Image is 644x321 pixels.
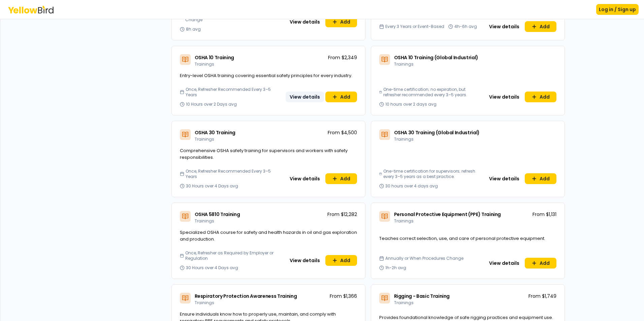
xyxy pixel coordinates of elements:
span: Trainings [195,300,214,306]
span: Personal Protective Equipment (PPE) Training [394,211,501,218]
p: From $1,749 [528,293,556,299]
span: OSHA 10 Training [195,54,234,61]
span: Once, Refresher Recommended Every 3–5 Years [186,169,283,179]
p: From $2,349 [328,54,357,61]
button: View details [286,16,324,27]
span: Trainings [394,136,414,142]
button: Add [525,21,556,32]
button: Add [325,16,357,27]
button: View details [485,173,523,184]
span: One-time certification for supervisors; refresh every 3–5 years as a best practice. [383,169,482,179]
span: Entry-level OSHA training covering essential safety principles for every industry. [180,72,352,79]
span: Trainings [394,61,414,67]
button: View details [485,92,523,102]
button: Add [325,173,357,184]
span: Trainings [394,300,414,306]
span: OSHA 30 Training (Global Industrial) [394,129,480,136]
span: Trainings [195,136,214,142]
span: Once, Refresher Recommended Every 3–5 Years [186,87,283,98]
span: Respiratory Protection Awareness Training [195,293,297,299]
button: View details [286,173,324,184]
span: Provides foundational knowledge of safe rigging practices and equipment use. [379,314,553,321]
span: OSHA 30 Training [195,129,235,136]
span: Comprehensive OSHA safety training for supervisors and workers with safety responsibilities. [180,147,348,160]
button: View details [286,255,324,266]
span: 1h-2h avg [385,265,406,271]
span: Once, Refresher as Required by Employer or Regulation [185,250,283,261]
button: Log in / Sign up [596,4,639,15]
button: View details [286,92,324,102]
button: Add [325,255,357,266]
span: Every 3 Years or Event-Based [385,24,444,29]
span: 4h-6h avg [454,24,477,29]
span: Teaches correct selection, use, and care of personal protective equipment. [379,235,545,242]
span: One-time certification; no expiration, but refresher recommended every 3–5 years. [383,87,482,98]
span: 30 Hours over 4 Days avg [186,265,238,271]
button: View details [485,21,523,32]
span: 10 hours over 2 days avg [385,102,437,107]
span: 10 Hours over 2 Days avg [186,102,237,107]
button: Add [325,92,357,102]
span: OSHA 10 Training (Global Industrial) [394,54,478,61]
button: View details [485,258,523,269]
button: Add [525,258,556,269]
p: From $1,366 [330,293,357,299]
span: Annually or When Procedures Change [385,256,463,261]
span: Trainings [195,61,214,67]
span: 30 Hours over 4 Days avg [186,183,238,189]
span: OSHA 5810 Training [195,211,240,218]
span: Trainings [394,218,414,224]
p: From $1,131 [533,211,556,218]
span: 30 hours over 4 days avg [385,183,438,189]
span: 8h avg [186,27,201,32]
span: Specialized OSHA course for safety and health hazards in oil and gas exploration and production. [180,229,357,242]
span: Rigging - Basic Training [394,293,450,299]
button: Add [525,92,556,102]
p: From $4,500 [328,129,357,136]
button: Add [525,173,556,184]
span: Trainings [195,218,214,224]
p: From $12,282 [327,211,357,218]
